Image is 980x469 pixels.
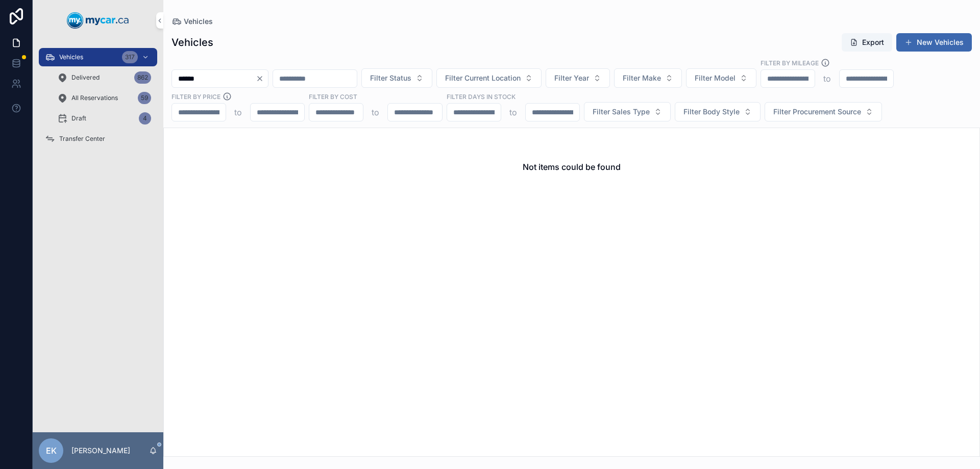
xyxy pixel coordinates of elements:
[372,106,379,118] p: to
[171,16,213,27] a: Vehicles
[683,107,740,117] span: Filter Body Style
[554,73,589,83] span: Filter Year
[445,73,521,83] span: Filter Current Location
[614,68,682,88] button: Select Button
[122,51,138,63] div: 317
[523,161,621,173] h2: Not items could be found
[71,94,118,102] span: All Reservations
[138,92,151,104] div: 59
[823,72,831,85] p: to
[623,73,661,83] span: Filter Make
[256,75,268,83] button: Clear
[71,114,86,122] span: Draft
[59,135,105,143] span: Transfer Center
[184,16,213,27] span: Vehicles
[59,53,83,61] span: Vehicles
[309,92,357,101] label: FILTER BY COST
[139,112,151,125] div: 4
[765,102,882,121] button: Select Button
[51,89,157,107] a: All Reservations59
[33,41,163,161] div: scrollable content
[509,106,517,118] p: to
[46,445,57,457] span: EK
[51,109,157,128] a: Draft4
[447,92,516,101] label: Filter Days In Stock
[584,102,671,121] button: Select Button
[71,73,100,82] span: Delivered
[51,68,157,87] a: Delivered862
[695,73,736,83] span: Filter Model
[67,12,129,29] img: App logo
[370,73,411,83] span: Filter Status
[39,48,157,66] a: Vehicles317
[234,106,242,118] p: to
[71,446,130,456] p: [PERSON_NAME]
[675,102,761,121] button: Select Button
[171,92,220,101] label: FILTER BY PRICE
[686,68,756,88] button: Select Button
[134,71,151,84] div: 862
[773,107,861,117] span: Filter Procurement Source
[593,107,650,117] span: Filter Sales Type
[842,33,892,52] button: Export
[171,35,213,50] h1: Vehicles
[546,68,610,88] button: Select Button
[436,68,542,88] button: Select Button
[896,33,972,52] button: New Vehicles
[361,68,432,88] button: Select Button
[761,58,819,67] label: Filter By Mileage
[39,130,157,148] a: Transfer Center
